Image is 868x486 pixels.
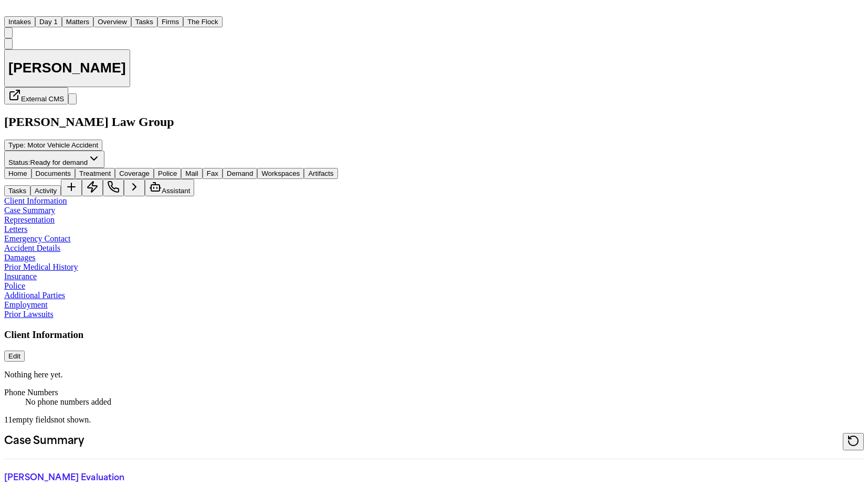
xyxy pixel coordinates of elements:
span: Type : [8,141,26,149]
span: Motor Vehicle Accident [27,141,98,149]
span: Phone Numbers [4,388,58,397]
button: Edit [4,351,25,362]
span: Police [158,170,177,177]
button: Matters [62,16,93,27]
button: Edit Type: Motor Vehicle Accident [4,140,102,151]
a: Damages [4,253,36,262]
span: Demand [227,170,253,177]
a: Intakes [4,17,35,26]
h2: Case Summary [4,433,84,450]
span: Documents [36,170,71,177]
button: The Flock [183,16,223,27]
p: Nothing here yet. [4,370,864,379]
a: Overview [93,17,131,26]
a: Letters [4,225,27,234]
span: Coverage [119,170,150,177]
span: Fax [207,170,218,177]
a: Emergency Contact [4,234,70,243]
button: External CMS [4,87,68,104]
button: Assistant [145,179,194,196]
h1: [PERSON_NAME] [8,60,126,76]
a: Employment [4,300,48,309]
a: Prior Medical History [4,262,78,271]
button: Overview [93,16,131,27]
p: 11 empty fields not shown. [4,415,864,425]
button: Activity [30,185,61,196]
button: Tasks [4,185,30,196]
h2: [PERSON_NAME] Law Group [4,115,864,129]
a: Tasks [131,17,157,26]
button: Change status from Ready for demand [4,151,104,168]
button: Intakes [4,16,35,27]
button: Add Task [61,179,82,196]
a: Insurance [4,272,37,281]
span: Home [8,170,27,177]
span: External CMS [21,95,64,103]
span: Ready for demand [30,159,88,166]
a: Client Information [4,196,67,205]
span: Status: [8,159,30,166]
a: Firms [157,17,183,26]
p: [PERSON_NAME] Evaluation [4,472,282,484]
h3: Client Information [4,329,864,341]
a: The Flock [183,17,223,26]
a: Additional Parties [4,291,65,300]
button: Edit matter name [4,49,130,88]
span: Assistant [162,187,190,195]
span: Workspaces [261,170,300,177]
div: No phone numbers added [25,397,864,407]
span: Treatment [79,170,111,177]
button: Firms [157,16,183,27]
span: Artifacts [308,170,333,177]
a: Prior Lawsuits [4,310,54,319]
button: Tasks [131,16,157,27]
a: Day 1 [35,17,62,26]
span: Mail [185,170,198,177]
button: Copy Matter ID [4,38,13,49]
a: Representation [4,215,55,224]
span: Edit [8,352,20,360]
img: Finch Logo [4,4,17,14]
button: Make a Call [103,179,124,196]
button: Day 1 [35,16,62,27]
a: Police [4,281,25,290]
a: Accident Details [4,244,60,252]
a: Matters [62,17,93,26]
button: Create Immediate Task [82,179,103,196]
a: Home [4,7,17,16]
a: Case Summary [4,206,55,215]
